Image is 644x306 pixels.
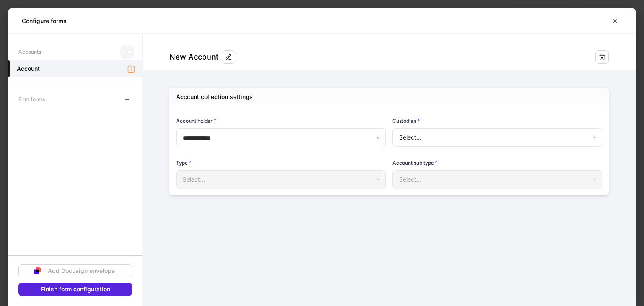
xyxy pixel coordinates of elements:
[392,128,602,147] div: Select...
[176,93,253,101] div: Account collection settings
[18,44,41,59] div: Accounts
[17,65,40,73] h5: Account
[169,52,218,62] div: New Account
[18,92,45,106] div: Firm forms
[41,286,110,292] div: Finish form configuration
[18,283,132,296] button: Finish form configuration
[176,117,216,125] h6: Account holder
[392,117,420,125] h6: Custodian
[176,158,192,167] h6: Type
[22,17,67,25] h5: Configure forms
[8,60,142,77] a: Account
[392,158,438,167] h6: Account sub type
[176,170,385,189] div: Select...
[392,170,602,189] div: Select...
